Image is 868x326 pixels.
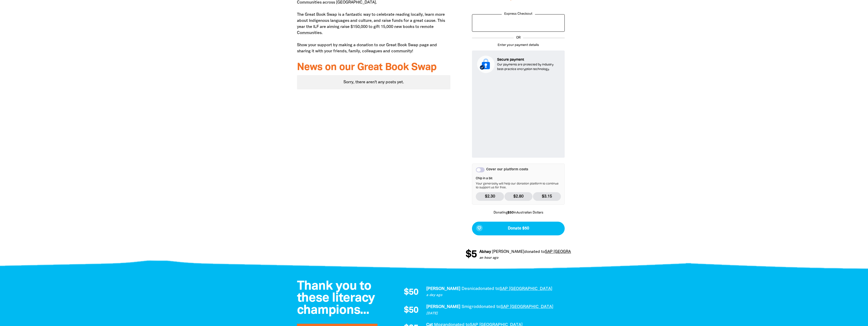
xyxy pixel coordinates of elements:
[500,305,553,309] a: SAP [GEOGRAPHIC_DATA]
[492,250,524,254] em: [PERSON_NAME]
[479,256,593,261] p: an hour ago
[524,250,545,254] span: donated to
[426,311,566,316] p: [DATE]
[479,250,491,254] em: Abhay
[462,287,478,291] em: Desnica
[508,226,529,231] span: Donate $50
[478,287,499,291] span: donated to
[404,306,418,315] span: $50
[472,210,565,216] p: Donating in Australian Dollars
[426,293,566,298] p: a day ago
[475,17,562,28] iframe: PayPal-paypal
[479,305,500,309] span: donated to
[297,62,451,73] h3: News on our Great Book Swap
[462,305,479,309] em: Smigrod
[497,57,560,62] p: Secure payment
[426,305,460,309] em: [PERSON_NAME]
[476,176,561,181] span: Chip in a bit
[477,226,481,230] i: favorite_border
[476,192,504,201] p: $2.30
[497,62,560,72] p: Our payments are protected by industry best-practice encryption technology.
[472,222,565,235] button: favorite_borderDonate $50
[476,176,561,190] p: Your generosity will help our donation platform to continue to support us for free.
[297,281,375,316] span: Thank you to these literacy champions...
[514,36,523,41] p: OR
[545,250,593,254] a: SAP [GEOGRAPHIC_DATA]
[502,12,535,17] legend: Express Checkout
[476,167,485,172] button: Cover our platform costs
[466,250,477,260] span: $5
[508,211,514,214] b: $50
[404,288,418,297] span: $50
[472,43,565,48] p: Enter your payment details
[466,247,571,263] div: Donation stream
[533,192,561,201] p: $3.15
[426,287,460,291] em: [PERSON_NAME]
[476,77,561,154] iframe: Secure payment input frame
[499,287,552,291] a: SAP [GEOGRAPHIC_DATA]
[297,75,451,89] div: Paginated content
[297,75,451,89] div: Sorry, there aren't any posts yet.
[504,192,533,201] p: $2.80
